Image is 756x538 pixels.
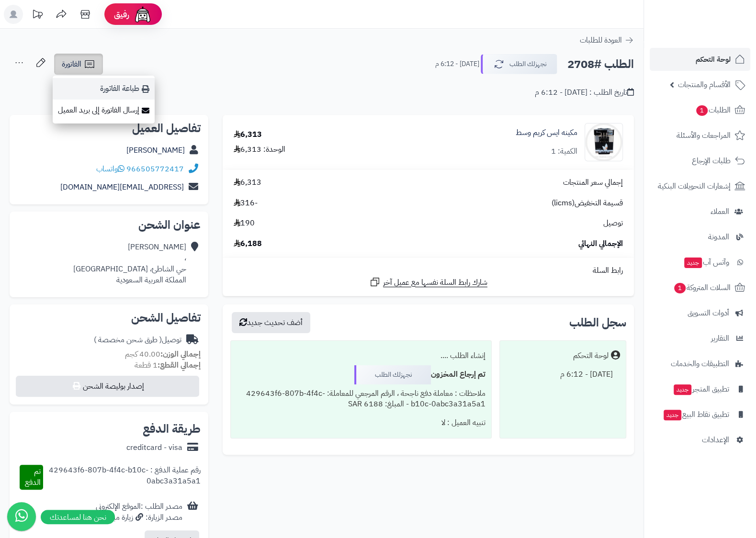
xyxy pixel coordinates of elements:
[650,352,750,375] a: التطبيقات والخدمات
[671,357,729,370] span: التطبيقات والخدمات
[62,58,81,70] span: الفاتورة
[673,382,729,396] span: تطبيق المتجر
[650,276,750,299] a: السلات المتروكة1
[133,5,152,24] img: ai-face.png
[25,466,41,488] span: تم الدفع
[383,277,487,288] span: شارك رابط السلة نفسها مع عميل آخر
[160,348,201,360] strong: إجمالي الوزن:
[126,442,182,453] div: creditcard - visa
[73,242,186,285] div: [PERSON_NAME] ، حي الشاطئ، [GEOGRAPHIC_DATA] المملكة العربية السعودية
[234,218,255,229] span: 190
[674,282,686,294] span: 1
[551,146,577,157] div: الكمية: 1
[650,403,750,426] a: تطبيق نقاط البيعجديد
[234,198,258,209] span: -316
[54,54,103,75] a: الفاتورة
[53,78,155,100] a: طباعة الفاتورة
[17,219,201,231] h2: عنوان الشحن
[650,302,750,325] a: أدوات التسويق
[94,334,162,346] span: ( طرق شحن مخصصة )
[573,350,609,361] div: لوحة التحكم
[650,378,750,401] a: تطبيق المتجرجديد
[96,501,182,523] div: مصدر الطلب :الموقع الإلكتروني
[711,205,729,218] span: العملاء
[232,312,310,333] button: أضف تحديث جديد
[234,177,261,188] span: 6,313
[135,359,201,371] small: 1 قطعة
[25,5,49,26] a: تحديثات المنصة
[96,163,124,175] a: واتساب
[673,281,731,294] span: السلات المتروكة
[658,179,731,193] span: إشعارات التحويلات البنكية
[711,332,729,345] span: التقارير
[516,127,577,138] a: مكينه ايس كريم وسط
[126,145,185,156] a: [PERSON_NAME]
[535,87,634,98] div: تاريخ الطلب : [DATE] - 6:12 م
[650,99,750,122] a: الطلبات1
[234,129,262,140] div: 6,313
[569,317,626,328] h3: سجل الطلب
[369,276,487,288] a: شارك رابط السلة نفسها مع عميل آخر
[234,144,285,155] div: الوحدة: 6,313
[650,175,750,198] a: إشعارات التحويلات البنكية
[695,103,731,117] span: الطلبات
[53,100,155,121] a: إرسال الفاتورة إلى بريد العميل
[603,218,623,229] span: توصيل
[650,149,750,172] a: طلبات الإرجاع
[650,251,750,274] a: وآتس آبجديد
[125,348,201,360] small: 40.00 كجم
[237,384,485,414] div: ملاحظات : معاملة دفع ناجحة ، الرقم المرجعي للمعاملة: 429643f6-807b-4f4c-b10c-0abc3a31a5a1 - المبل...
[114,9,129,20] span: رفيق
[237,347,485,365] div: إنشاء الطلب ....
[708,230,729,244] span: المدونة
[234,238,262,249] span: 6,188
[96,512,182,523] div: مصدر الزيارة: زيارة مباشرة
[585,123,622,161] img: 1664381836-ice%20medium-90x90.jpg
[650,225,750,248] a: المدونة
[691,14,747,34] img: logo-2.png
[678,78,731,91] span: الأقسام والمنتجات
[664,410,681,420] span: جديد
[650,48,750,71] a: لوحة التحكم
[435,59,479,69] small: [DATE] - 6:12 م
[237,414,485,432] div: تنبيه العميل : لا
[683,256,729,269] span: وآتس آب
[431,369,485,380] b: تم إرجاع المخزون
[677,129,731,142] span: المراجعات والأسئلة
[696,53,731,66] span: لوحة التحكم
[650,327,750,350] a: التقارير
[580,34,634,46] a: العودة للطلبات
[650,200,750,223] a: العملاء
[126,163,184,175] a: 966505772417
[552,198,623,209] span: قسيمة التخفيض(licms)
[226,265,630,276] div: رابط السلة
[563,177,623,188] span: إجمالي سعر المنتجات
[60,181,184,193] a: [EMAIL_ADDRESS][DOMAIN_NAME]
[650,428,750,451] a: الإعدادات
[94,335,181,346] div: توصيل
[650,124,750,147] a: المراجعات والأسئلة
[696,105,708,116] span: 1
[17,123,201,134] h2: تفاصيل العميل
[16,376,199,397] button: إصدار بوليصة الشحن
[684,258,702,268] span: جديد
[580,34,622,46] span: العودة للطلبات
[674,384,691,395] span: جديد
[663,408,729,421] span: تطبيق نقاط البيع
[17,312,201,324] h2: تفاصيل الشحن
[692,154,731,168] span: طلبات الإرجاع
[702,433,729,447] span: الإعدادات
[688,306,729,320] span: أدوات التسويق
[481,54,557,74] button: نجهزلك الطلب
[143,423,201,435] h2: طريقة الدفع
[43,465,201,490] div: رقم عملية الدفع : 429643f6-807b-4f4c-b10c-0abc3a31a5a1
[158,359,201,371] strong: إجمالي القطع:
[567,55,634,74] h2: الطلب #2708
[506,365,620,384] div: [DATE] - 6:12 م
[578,238,623,249] span: الإجمالي النهائي
[354,365,431,384] div: نجهزلك الطلب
